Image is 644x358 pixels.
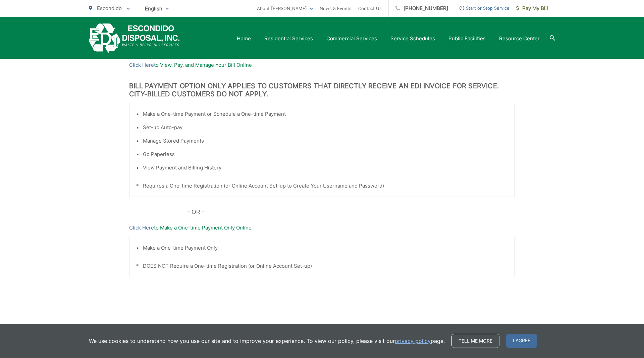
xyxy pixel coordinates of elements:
[320,4,352,12] a: News & Events
[136,182,508,190] p: * Requires a One-time Registration (or Online Account Set-up to Create Your Username and Password)
[143,137,508,145] li: Manage Stored Payments
[506,334,537,348] span: I agree
[143,244,508,252] li: Make a One-time Payment Only
[187,207,515,217] p: - OR -
[448,35,486,43] a: Public Facilities
[516,4,548,12] span: Pay My Bill
[143,110,508,118] li: Make a One-time Payment or Schedule a One-time Payment
[89,337,445,345] p: We use cookies to understand how you use our site and to improve your experience. To view our pol...
[129,224,515,232] p: to Make a One-time Payment Only Online
[358,4,382,12] a: Contact Us
[136,262,508,270] p: * DOES NOT Require a One-time Registration (or Online Account Set-up)
[499,35,540,43] a: Resource Center
[140,3,174,14] span: English
[97,5,122,11] span: Escondido
[264,35,313,43] a: Residential Services
[129,82,515,98] h3: BILL PAYMENT OPTION ONLY APPLIES TO CUSTOMERS THAT DIRECTLY RECEIVE AN EDI INVOICE FOR SERVICE. C...
[143,123,508,132] li: Set-up Auto-pay
[143,150,508,158] li: Go Paperless
[451,334,499,348] a: Tell me more
[395,337,431,345] a: privacy policy
[390,35,435,43] a: Service Schedules
[129,61,515,69] p: to View, Pay, and Manage Your Bill Online
[143,164,508,172] li: View Payment and Billing History
[89,23,180,53] a: EDCD logo. Return to the homepage.
[129,224,154,232] a: Click Here
[257,4,313,12] a: About [PERSON_NAME]
[326,35,377,43] a: Commercial Services
[237,35,251,43] a: Home
[129,61,154,69] a: Click Here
